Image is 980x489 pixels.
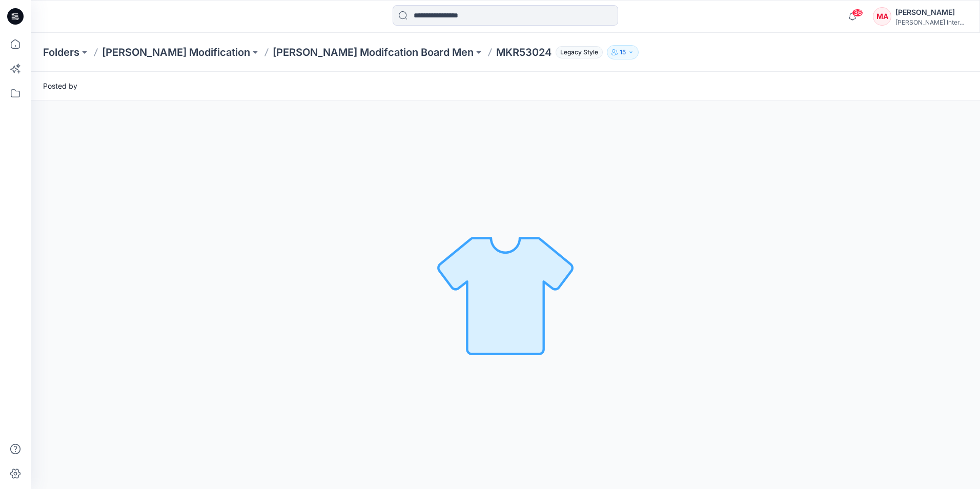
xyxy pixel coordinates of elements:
div: MA [873,7,891,26]
span: 36 [852,9,863,17]
p: 15 [620,47,626,58]
div: [PERSON_NAME] [895,6,967,18]
p: MKR53024 [496,45,552,59]
div: [PERSON_NAME] International [895,18,967,26]
span: Posted by [43,80,77,91]
button: Legacy Style [552,45,603,59]
span: Legacy Style [556,46,603,58]
img: No Outline [434,223,577,366]
a: Folders [43,45,79,59]
a: [PERSON_NAME] Modification [102,45,250,59]
a: [PERSON_NAME] Modifcation Board Men [273,45,474,59]
button: 15 [607,45,639,59]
